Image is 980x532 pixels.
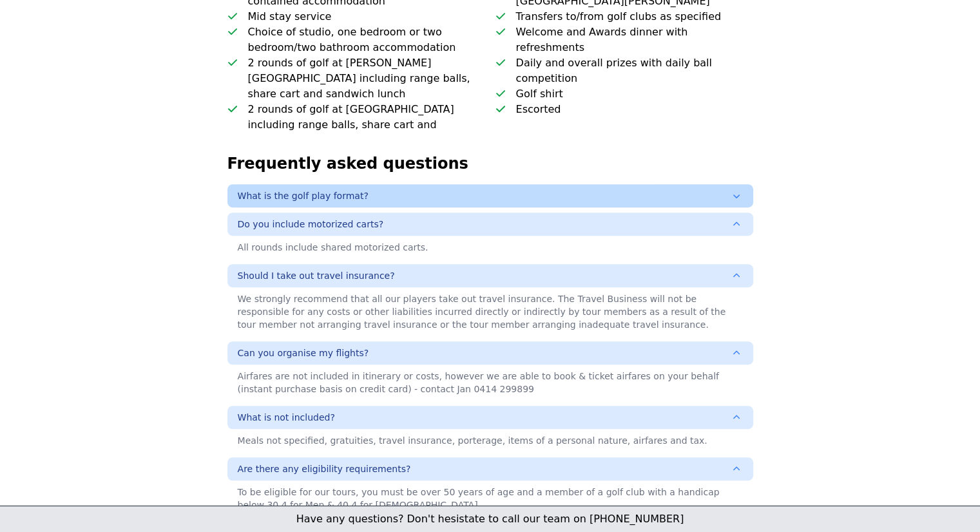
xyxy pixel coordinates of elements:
p: Choice of studio, one bedroom or two bedroom/two bathroom accommodation [248,24,485,55]
button: Do you include motorized carts? [227,213,753,236]
span: What is not included? [238,411,335,424]
span: Should I take out travel insurance? [238,269,395,282]
span: Are there any eligibility requirements? [238,462,411,475]
button: What is the golf play format? [227,184,753,207]
button: Can you organise my flights? [227,341,753,365]
div: Airfares are not included in itinerary or costs, however we are able to book & ticket airfares on... [227,365,753,401]
span: Can you organise my flights? [238,347,369,359]
button: Should I take out travel insurance? [227,264,753,287]
button: Are there any eligibility requirements? [227,457,753,480]
h2: Frequently asked questions [227,153,753,174]
div: To be eligible for our tours, you must be over 50 years of age and a member of a golf club with a... [227,480,753,517]
p: 2 rounds of golf at [PERSON_NAME][GEOGRAPHIC_DATA] including range balls, share cart and sandwich... [248,55,485,102]
button: What is not included? [227,406,753,429]
p: Mid stay service [248,9,332,24]
p: Daily and overall prizes with daily ball competition [516,55,753,86]
span: Do you include motorized carts? [238,218,384,231]
p: Golf shirt [516,86,563,102]
span: What is the golf play format? [238,189,369,202]
p: Welcome and Awards dinner with refreshments [516,24,753,55]
p: Transfers to/from golf clubs as specified [516,9,721,24]
div: Meals not specified, gratuities, travel insurance, porterage, items of a personal nature, airfare... [227,429,753,452]
p: Escorted [516,102,561,117]
div: We strongly recommend that all our players take out travel insurance. The Travel Business will no... [227,287,753,336]
div: All rounds include shared motorized carts. [227,236,753,259]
